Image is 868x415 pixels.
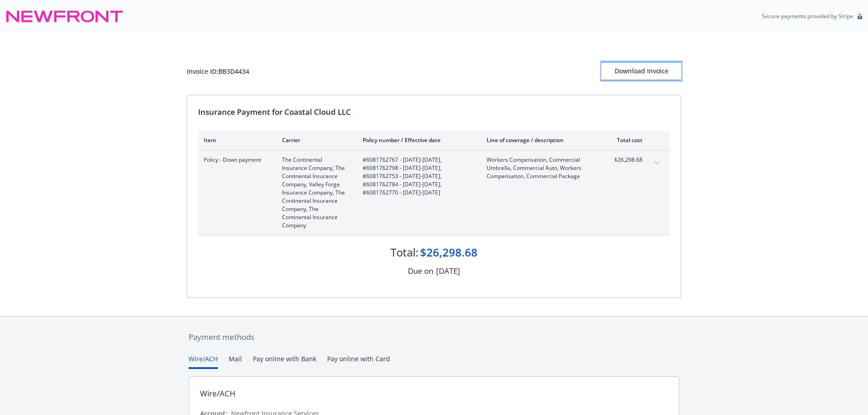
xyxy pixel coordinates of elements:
div: Total: [390,245,418,260]
div: Item [204,136,267,144]
div: Policy - Down paymentThe Continental Insurance Company, The Continental Insurance Company, Valley... [198,150,670,235]
div: Policy number / Effective date [363,136,472,144]
button: Pay online with Bank [253,354,316,369]
span: The Continental Insurance Company, The Continental Insurance Company, Valley Forge Insurance Comp... [282,156,348,230]
div: Payment methods [189,331,679,343]
div: Download Invoice [601,62,681,80]
div: Line of coverage / description [487,136,594,144]
span: Policy - Down payment [204,156,267,164]
div: Carrier [282,136,348,144]
div: $26,298.68 [420,245,478,260]
p: Secure payments provided by Stripe [762,12,853,20]
div: Invoice ID: BB3D4434 [187,67,249,76]
div: Due on [408,265,433,277]
span: #6081762767 - [DATE]-[DATE], #6081762798 - [DATE]-[DATE], #6081762753 - [DATE]-[DATE], #608176278... [363,156,472,197]
button: Wire/ACH [189,354,218,369]
div: Total cost [608,136,642,144]
button: Mail [229,354,242,369]
button: Pay online with Card [327,354,390,369]
button: Download Invoice [601,62,681,80]
div: [DATE] [436,265,460,277]
div: Wire/ACH [200,388,236,400]
span: $26,298.68 [608,156,642,164]
div: Insurance Payment for Coastal Cloud LLC [198,106,670,118]
button: expand content [650,156,664,170]
span: Workers Compensation, Commercial Umbrella, Commercial Auto, Workers Compensation, Commercial Package [487,156,594,180]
